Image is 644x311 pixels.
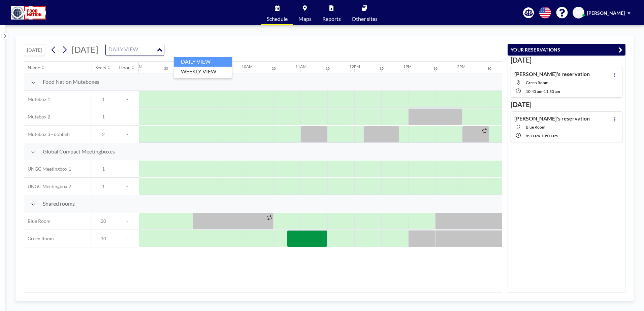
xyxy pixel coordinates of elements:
[526,125,545,130] span: Blue Room
[514,71,590,77] h4: [PERSON_NAME]'s reservation
[24,114,50,120] span: Mutebox 2
[115,114,139,120] span: -
[541,133,558,138] span: 10:00 AM
[575,10,582,16] span: NC
[92,166,115,172] span: 1
[24,183,71,189] span: UNGC Meetingbox 2
[380,66,384,71] div: 30
[526,80,548,85] span: Green Room
[95,65,106,71] div: Seats
[28,65,40,71] div: Name
[115,96,139,102] span: -
[433,66,438,71] div: 30
[24,96,50,102] span: Mutebox 1
[115,131,139,137] span: -
[542,89,544,94] span: -
[540,133,541,138] span: -
[241,64,253,69] div: 10AM
[92,114,115,120] span: 1
[267,16,288,22] span: Schedule
[72,44,98,55] span: [DATE]
[526,133,540,138] span: 8:30 AM
[322,16,341,22] span: Reports
[92,131,115,137] span: 2
[106,44,164,56] div: Search for option
[92,236,115,242] span: 10
[544,89,560,94] span: 11:30 AM
[43,200,75,207] span: Shared rooms
[352,16,378,22] span: Other sites
[457,64,465,69] div: 2PM
[115,218,139,224] span: -
[11,6,46,20] img: organization-logo
[174,57,232,67] li: DAILY VIEW
[92,183,115,189] span: 1
[272,66,276,71] div: 30
[298,16,312,22] span: Maps
[326,66,330,71] div: 30
[24,131,70,137] span: Mutebox 3 - dobbelt
[526,89,542,94] span: 10:45 AM
[24,218,51,224] span: Blue Room
[349,64,360,69] div: 12PM
[24,236,54,242] span: Green Room
[24,166,71,172] span: UNGC Meetingbox 1
[115,166,139,172] span: -
[514,115,590,122] h4: [PERSON_NAME]'s reservation
[511,56,622,64] h3: [DATE]
[487,66,491,71] div: 30
[92,218,115,224] span: 20
[403,64,412,69] div: 1PM
[295,64,307,69] div: 11AM
[174,67,232,76] li: WEEKLY VIEW
[587,10,625,16] span: [PERSON_NAME]
[24,44,45,56] button: [DATE]
[92,96,115,102] span: 1
[43,148,115,155] span: Global Compact Meetingboxes
[119,65,130,71] div: Floor
[115,236,139,242] span: -
[511,100,622,109] h3: [DATE]
[508,44,625,56] button: YOUR RESERVATIONS
[115,183,139,189] span: -
[164,66,168,71] div: 30
[106,45,156,54] input: Search for option
[43,78,99,85] span: Food Nation Muteboxes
